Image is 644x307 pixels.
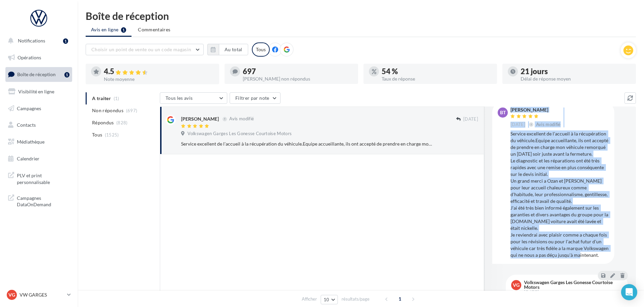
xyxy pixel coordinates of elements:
[4,85,74,99] a: Visibilité en ligne
[510,122,525,128] span: [DATE]
[166,95,193,101] span: Tous les avis
[243,68,353,75] div: 697
[17,139,45,145] span: Médiathèque
[104,68,214,75] div: 4.5
[104,77,214,82] div: Note moyenne
[463,116,478,122] span: [DATE]
[382,76,492,81] div: Taux de réponse
[243,76,353,81] div: [PERSON_NAME] non répondus
[105,132,119,137] span: (1525)
[4,191,74,211] a: Campagnes DataOnDemand
[4,118,74,132] a: Contacts
[18,89,54,94] span: Visibilité en ligne
[219,44,248,55] button: Au total
[324,297,329,302] span: 10
[92,131,102,138] span: Tous
[321,295,338,304] button: 10
[17,193,69,208] span: Campagnes DataOnDemand
[536,122,561,127] span: Avis modifié
[187,131,292,137] span: Volkswagen Garges Les Gonesse Courtoise Motors
[92,107,123,114] span: Non répondus
[229,116,254,122] span: Avis modifié
[92,119,114,126] span: Répondus
[17,156,39,161] span: Calendrier
[138,26,170,33] span: Commentaires
[126,108,138,113] span: (697)
[4,67,74,82] a: Boîte de réception1
[621,284,637,300] div: Open Intercom Messenger
[524,290,539,295] span: [DATE]
[230,92,281,104] button: Filtrer par note
[524,280,621,289] div: Volkswagen Garges Les Gonesse Courtoise Motors
[17,122,36,128] span: Contacts
[207,44,248,55] button: Au total
[4,135,74,149] a: Médiathèque
[18,38,45,43] span: Notifications
[513,282,520,288] span: VG
[17,105,41,111] span: Campagnes
[510,130,609,258] div: Service excellent de l'accueil à la récupération du véhicule.Equipe accueillante, ils ont accepté...
[252,42,270,57] div: Tous
[86,44,204,55] button: Choisir un point de vente ou un code magasin
[8,291,15,298] span: VG
[86,11,636,21] div: Boîte de réception
[510,108,562,112] div: [PERSON_NAME]
[91,47,191,52] span: Choisir un point de vente ou un code magasin
[500,109,506,116] span: bt
[5,288,72,301] a: VG VW GARGES
[17,171,69,185] span: PLV et print personnalisable
[521,76,631,81] div: Délai de réponse moyen
[4,51,74,65] a: Opérations
[4,152,74,166] a: Calendrier
[181,141,434,147] div: Service excellent de l'accueil à la récupération du véhicule.Equipe accueillante, ils ont accepté...
[17,71,56,77] span: Boîte de réception
[302,296,317,302] span: Afficher
[4,168,74,188] a: PLV et print personnalisable
[342,296,370,302] span: résultats/page
[4,34,71,48] button: Notifications 1
[20,291,64,298] p: VW GARGES
[63,38,68,44] div: 1
[4,101,74,116] a: Campagnes
[382,68,492,75] div: 54 %
[116,120,128,125] span: (828)
[160,92,227,104] button: Tous les avis
[521,68,631,75] div: 21 jours
[181,116,219,122] div: [PERSON_NAME]
[394,294,405,304] span: 1
[18,55,41,60] span: Opérations
[64,72,69,78] div: 1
